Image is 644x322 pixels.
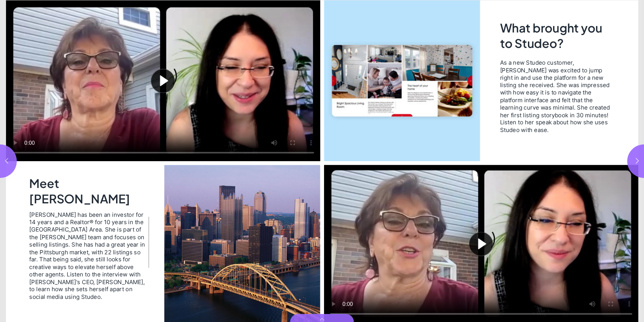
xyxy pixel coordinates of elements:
span: As a new Studeo customer, [PERSON_NAME] was excited to jump right in and use the platform for a n... [500,59,613,133]
span: [PERSON_NAME] has been an investor for 14 years and a Realtor® for 10 years in the [GEOGRAPHIC_DA... [29,211,146,300]
h2: Meet [PERSON_NAME] [29,176,148,205]
h2: What brought you to Studeo? [500,20,615,53]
